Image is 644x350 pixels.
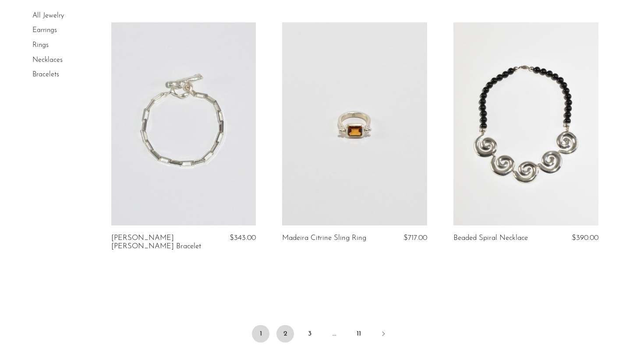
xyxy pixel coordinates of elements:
[403,234,427,242] span: $717.00
[32,27,57,34] a: Earrings
[326,325,343,343] span: …
[32,12,64,19] a: All Jewelry
[282,234,366,242] a: Madeira Citrine Sling Ring
[572,234,598,242] span: $390.00
[350,325,368,343] a: 11
[375,325,392,344] a: Next
[32,71,59,78] a: Bracelets
[32,42,49,49] a: Rings
[252,325,269,343] span: 1
[230,234,256,242] span: $343.00
[111,234,208,250] a: [PERSON_NAME] [PERSON_NAME] Bracelet
[32,57,63,64] a: Necklaces
[301,325,318,343] a: 3
[276,325,294,343] a: 2
[453,234,528,242] a: Beaded Spiral Necklace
